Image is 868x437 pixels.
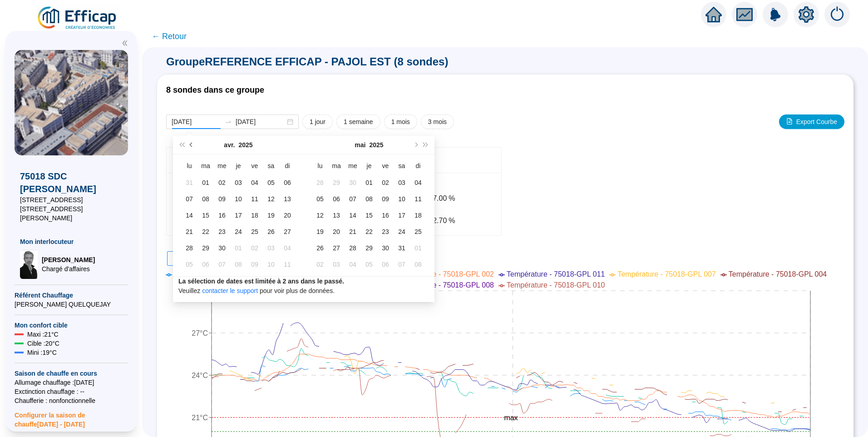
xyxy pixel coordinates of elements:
span: Température - 75018-GPL 002 [396,270,494,278]
th: lu [181,158,197,174]
div: 12 [266,194,276,204]
td: 2025-04-24 [230,223,247,240]
span: [PERSON_NAME] QUELQUEJAY [15,300,128,309]
div: 23 [380,226,391,237]
div: 28 [184,243,195,253]
div: 24 [396,226,407,237]
div: 04 [282,243,293,253]
td: 2025-04-11 [247,191,263,207]
span: Température - 75018-GPL 008 [396,281,494,289]
div: 22 [364,226,375,237]
div: 29 [364,243,375,253]
td: 2025-05-02 [247,240,263,256]
div: 26 [266,226,276,237]
span: 1 jour [310,117,325,127]
span: ← Retour [152,30,187,43]
button: 1 mois [384,114,417,129]
div: 29 [200,243,211,253]
div: 16 [380,210,391,221]
td: 2025-04-19 [263,207,279,223]
button: Choisissez une année [369,136,383,154]
div: 02 [249,243,260,253]
span: setting [798,6,814,23]
strong: La sélection de dates est limitée à 2 ans dans le passé. [178,278,344,285]
span: % [449,215,455,226]
div: 05 [364,259,375,270]
td: 2025-04-21 [181,223,197,240]
div: 07 [396,259,407,270]
td: 2025-03-31 [181,174,197,191]
div: 13 [282,194,293,204]
div: 15 [364,210,375,221]
span: Température - 75018-GPL 010 [507,281,605,289]
th: ma [328,158,345,174]
td: 2025-06-08 [410,256,426,273]
td: 2025-06-03 [328,256,345,273]
span: Température - 75018-GPL 011 [507,270,605,278]
td: 2025-05-16 [377,207,394,223]
span: Exctinction chauffage : -- [15,387,128,396]
span: 1 mois [391,117,410,127]
div: 03 [331,259,342,270]
div: 09 [380,194,391,204]
span: Saison de chauffe en cours [15,369,128,378]
a: contacter le support [202,287,258,294]
td: 2025-05-11 [410,191,426,207]
td: 2025-04-12 [263,191,279,207]
div: 06 [200,259,211,270]
td: 2025-05-01 [361,174,377,191]
div: 09 [217,194,227,204]
td: 2025-05-17 [394,207,410,223]
td: 2025-06-01 [410,240,426,256]
img: efficap energie logo [36,5,118,31]
span: .70 [437,217,447,224]
td: 2025-04-04 [247,174,263,191]
th: ma [197,158,214,174]
td: 2025-04-16 [214,207,230,223]
div: 08 [233,259,244,270]
div: 21 [184,226,195,237]
td: 2025-04-01 [197,174,214,191]
div: 24 [233,226,244,237]
div: 11 [282,259,293,270]
div: 04 [347,259,358,270]
div: 18 [413,210,424,221]
td: 2025-05-10 [263,256,279,273]
span: home [705,6,722,23]
td: 2025-04-20 [279,207,296,223]
span: Chaufferie : non fonctionnelle [15,396,128,405]
span: swap-right [225,118,232,125]
span: Export Courbe [796,117,837,127]
div: 19 [266,210,276,221]
div: Min [419,204,492,214]
span: to [225,118,232,125]
td: 2025-04-02 [214,174,230,191]
div: 05 [184,259,195,270]
td: 2025-05-15 [361,207,377,223]
img: Chargé d'affaires [20,250,38,279]
div: 30 [347,177,358,188]
td: 2025-04-13 [279,191,296,207]
td: 2025-04-25 [247,223,263,240]
td: 2025-05-20 [328,223,345,240]
td: 2025-05-05 [312,191,328,207]
div: 19 [315,226,325,237]
button: 3 mois [421,114,454,129]
span: file-image [786,118,793,124]
td: 2025-04-14 [181,207,197,223]
div: 10 [266,259,276,270]
th: je [230,158,247,174]
td: 2025-05-28 [345,240,361,256]
div: 11 [413,194,424,204]
div: 02 [217,177,227,188]
span: Maxi : 21 °C [27,330,59,339]
span: 75018 SDC [PERSON_NAME] [20,170,123,195]
td: 2025-05-25 [410,223,426,240]
div: 08 [413,259,424,270]
td: 2025-05-29 [361,240,377,256]
div: 03 [233,177,244,188]
div: 17 [233,210,244,221]
button: Choisissez un mois [224,136,235,154]
div: 26 [315,243,325,253]
div: 28 [315,177,325,188]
